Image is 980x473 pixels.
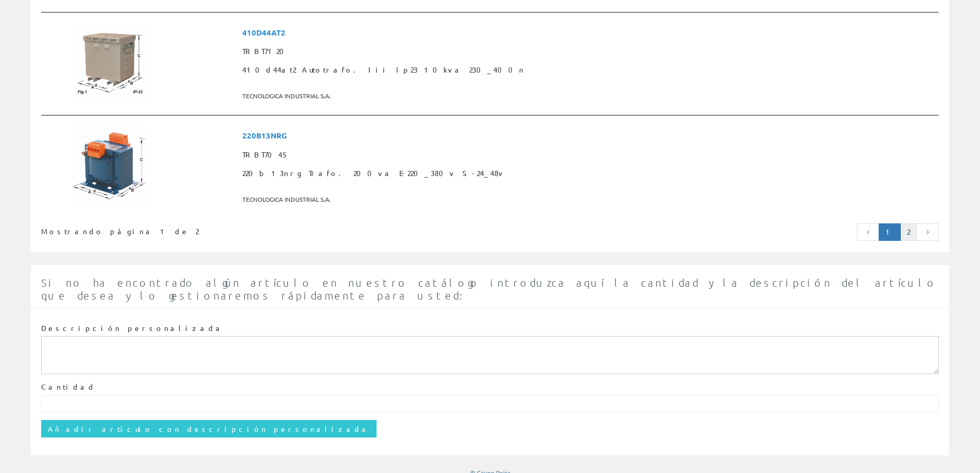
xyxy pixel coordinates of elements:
span: 410d44at2 Autotrafo. Iii Ip23 10kva 230_400n [242,61,935,79]
span: TRBT7045 [242,146,935,164]
img: Foto artículo 410d44at2 Autotrafo. Iii Ip23 10kva 230_400n (148.22134387352x150) [71,23,147,100]
label: Cantidad [41,382,96,392]
a: Página actual [879,223,901,241]
a: Página siguiente [916,223,939,241]
img: Foto artículo 220b13nrg Trafo. 200va E-220_380v S-24_48v (148.22134387352x150) [71,126,147,203]
span: 410D44AT2 [242,23,935,42]
input: Añadir artículo con descripción personalizada [41,420,377,437]
a: Página anterior [857,223,880,241]
label: Descripción personalizada [41,323,224,334]
span: TRBT7120 [242,42,935,61]
span: TECNOLOGICA INDUSTRIAL S.A. [242,87,935,104]
span: Si no ha encontrado algún artículo en nuestro catálogo introduzca aquí la cantidad y la descripci... [41,276,937,302]
span: 220B13NRG [242,126,935,145]
span: 220b13nrg Trafo. 200va E-220_380v S-24_48v [242,164,935,183]
span: TECNOLOGICA INDUSTRIAL S.A. [242,191,935,208]
a: 2 [900,223,917,241]
div: Mostrando página 1 de 2 [41,222,406,237]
